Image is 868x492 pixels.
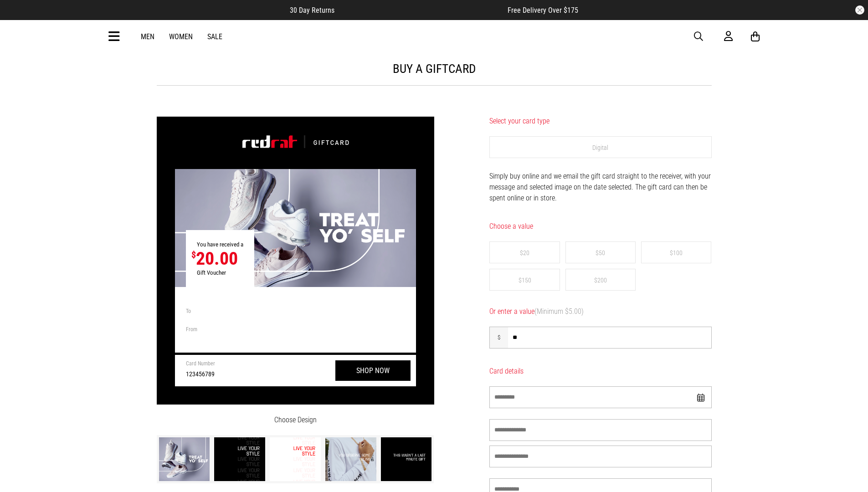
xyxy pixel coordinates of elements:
[175,169,416,287] img: 0066272001649197735.jpg
[489,386,711,408] input: Use the arrow keys to pick a date
[534,307,584,316] span: (Minimum $5.00)
[157,405,434,435] legend: Choose Design
[489,296,584,327] legend: Or enter a value
[489,171,711,204] p: Simply buy online and we email the gift card straight to the receiver, with your message and sele...
[186,360,235,370] th: Card Number
[191,249,196,260] span: $
[565,241,636,263] label: $50
[207,32,222,41] a: Sale
[141,32,154,41] a: Men
[186,326,197,333] span: From
[489,269,560,291] label: $150
[290,6,334,15] span: 30 Day Returns
[489,136,711,158] label: Digital
[157,61,712,76] h1: Buy a Giftcard
[489,211,533,241] legend: Choose a value
[197,248,243,269] strong: 20.00
[186,370,235,378] td: 123456789
[489,356,524,386] legend: Card details
[405,30,465,43] img: Redrat logo
[490,327,508,348] span: $
[186,308,191,314] span: To
[641,241,711,263] label: $100
[508,6,578,15] span: Free Delivery Over $175
[489,241,560,263] label: $20
[169,32,193,41] a: Women
[186,230,254,287] div: You have received a Gift Voucher
[353,5,489,15] iframe: Customer reviews powered by Trustpilot
[241,135,350,149] img: Red Rat Giftcard
[489,117,550,136] legend: Select your card type
[565,269,636,291] label: $200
